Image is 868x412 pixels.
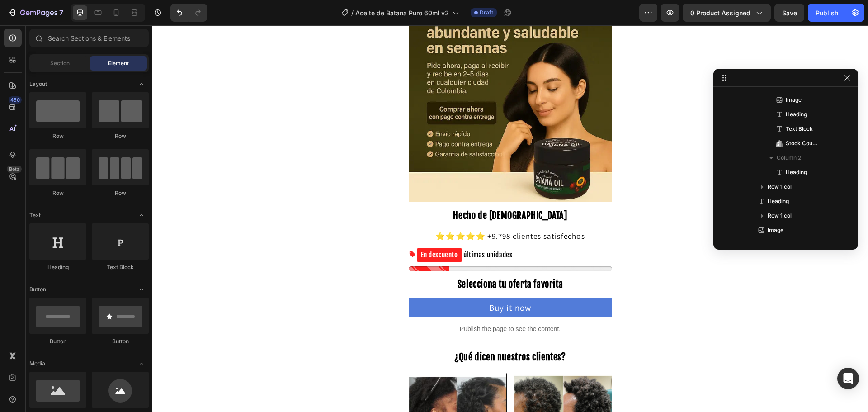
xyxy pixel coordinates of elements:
[786,168,807,177] span: Heading
[351,8,354,18] span: /
[355,8,449,18] span: Aceite de Batana Puro 60ml v2
[59,7,63,18] p: 7
[683,4,771,22] button: 0 product assigned
[29,263,86,271] div: Heading
[265,223,309,237] mark: En descuento
[29,211,41,219] span: Text
[768,182,792,191] span: Row 1 col
[337,276,379,289] div: Buy it now
[808,4,846,22] button: Publish
[816,8,838,18] div: Publish
[9,96,22,104] div: 450
[108,59,129,67] span: Element
[256,299,460,308] p: Publish the page to see the content.
[283,206,433,216] span: ⭐⭐⭐⭐⭐ +9.798 clientes satisfechos
[92,263,149,271] div: Text Block
[170,4,207,22] div: Undo/Redo
[134,282,149,297] span: Toggle open
[786,110,807,119] span: Heading
[265,222,360,237] p: últimas unidades
[782,9,797,17] span: Save
[50,59,70,67] span: Section
[786,95,802,104] span: Image
[777,153,801,162] span: Column 2
[305,253,410,265] span: Selecciona tu oferta favorita
[29,189,86,197] div: Row
[29,285,46,294] span: Button
[786,139,820,148] span: Stock Counter
[152,25,868,412] iframe: Design area
[7,166,22,173] div: Beta
[302,326,413,337] span: ¿Qué dicen nuestros clientes?
[257,346,354,404] img: Copy_of_Untitled_Design_500_x_300_px_1.png
[29,360,45,368] span: Media
[768,211,792,220] span: Row 1 col
[768,197,789,206] span: Heading
[92,189,149,197] div: Row
[134,208,149,223] span: Toggle open
[256,273,460,292] button: Buy it now
[690,8,750,18] span: 0 product assigned
[29,337,86,346] div: Button
[786,124,813,133] span: Text Block
[134,77,149,91] span: Toggle open
[480,9,493,17] span: Draft
[92,337,149,346] div: Button
[29,132,86,140] div: Row
[134,356,149,371] span: Toggle open
[768,226,783,235] span: Image
[362,346,459,404] img: 2_f9bfc710-a541-4af0-9de7-00bb46f62cc3.png
[92,132,149,140] div: Row
[29,29,149,47] input: Search Sections & Elements
[4,4,67,22] button: 7
[29,80,47,88] span: Layout
[774,4,804,22] button: Save
[837,368,859,389] div: Open Intercom Messenger
[301,185,415,196] strong: Hecho de [DEMOGRAPHIC_DATA]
